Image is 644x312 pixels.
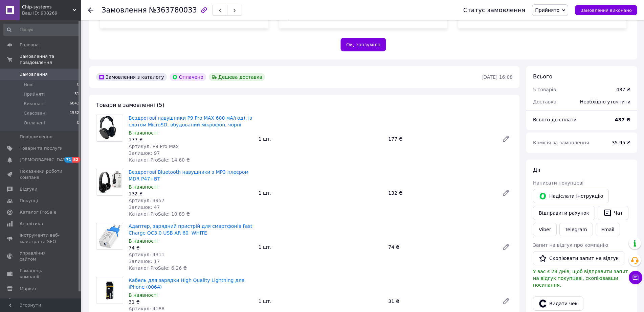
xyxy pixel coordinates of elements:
button: Видати чек [533,296,583,311]
span: Товари та послуги [20,145,63,151]
a: Бездротові навушники P9 Pro MAX 600 мА/год), із слотом MicroSD, вбудований мікрофон, чорні [129,115,252,127]
span: №363780033 [149,6,197,14]
span: В наявності [129,184,158,190]
div: 132 ₴ [385,188,496,198]
span: Каталог ProSale [20,209,56,215]
a: Редагувати [499,186,513,200]
div: 177 ₴ [129,136,253,143]
span: Доставка [533,99,556,104]
span: 71 [64,157,72,163]
span: 0 [77,82,79,88]
span: Замовлення [102,6,147,14]
span: Запит на відгук про компанію [533,242,608,248]
button: Надіслати інструкцію [533,189,609,203]
span: Сhip-systems [22,4,73,10]
span: В наявності [129,238,158,244]
span: Налаштування [20,297,54,303]
span: Прийнято [535,7,559,13]
span: Замовлення та повідомлення [20,53,81,66]
span: Артикул: 4188 [129,306,164,311]
span: 35.95 ₴ [612,140,630,145]
div: Повернутися назад [88,7,93,14]
span: 31 [74,91,79,97]
div: 1 шт. [256,134,386,144]
span: Каталог ProSale: 10.89 ₴ [129,211,190,217]
span: 6843 [70,101,79,107]
span: Комісія за замовлення [533,140,589,145]
a: Редагувати [499,240,513,254]
div: Замовлення з каталогу [96,73,167,81]
div: 1 шт. [256,296,386,306]
button: Ок, зрозуміло [340,38,386,51]
span: Скасовані [24,110,47,116]
div: Оплачено [170,73,206,81]
span: Нові [24,82,34,88]
span: Покупці [20,198,38,204]
div: Ваш ID: 908269 [22,10,81,16]
a: Редагувати [499,132,513,146]
a: Адаптер, зарядний пристрій для смартфонів Fast Charge QC3.0 USB AR 60 WHITE [129,223,252,236]
span: Написати покупцеві [533,180,583,186]
span: Замовлення [20,71,48,77]
div: 31 ₴ [129,298,253,305]
span: 82 [72,157,80,163]
span: Повідомлення [20,134,52,140]
a: Кабель для зарядки High Quality Lightning для iPhone (0064) [129,278,244,290]
span: Артикул: P9 Pro Max [129,144,179,149]
span: У вас є 28 днів, щоб відправити запит на відгук покупцеві, скопіювавши посилання. [533,269,628,288]
div: 177 ₴ [385,134,496,144]
span: Каталог ProSale: 14.60 ₴ [129,157,190,163]
span: Залишок: 47 [129,205,160,210]
div: 132 ₴ [129,190,253,197]
time: [DATE] 16:08 [482,74,513,80]
button: Скопіювати запит на відгук [533,251,624,265]
img: Бездротові Bluetooth навушники з MP3 плеєром MDR P47+BT [96,171,123,193]
div: 31 ₴ [385,296,496,306]
img: Кабель для зарядки High Quality Lightning для iPhone (0064) [97,277,122,304]
div: Статус замовлення [463,7,526,14]
span: Маркет [20,286,37,292]
span: Всього [533,73,552,80]
input: Пошук [3,24,80,36]
button: Замовлення виконано [575,5,637,15]
a: Telegram [559,223,593,236]
img: Адаптер, зарядний пристрій для смартфонів Fast Charge QC3.0 USB AR 60 WHITE [96,223,123,249]
span: Головна [20,42,39,48]
div: 1 шт. [256,188,386,198]
span: Залишок: 97 [129,150,160,156]
span: Всього до сплати [533,117,577,122]
span: 5 товарів [533,87,556,92]
span: 0 [77,120,79,126]
span: Оплачені [24,120,45,126]
img: Бездротові навушники P9 Pro MAX 600 мА/год), із слотом MicroSD, вбудований мікрофон, чорні [97,115,122,141]
span: Відгуки [20,186,37,192]
span: В наявності [129,130,158,136]
span: Артикул: 3957 [129,198,164,203]
span: Залишок: 17 [129,259,160,264]
span: Замовлення виконано [580,8,632,13]
span: Інструменти веб-майстра та SEO [20,232,63,244]
button: Чат [598,206,628,220]
span: Артикул: 4311 [129,252,164,257]
a: Бездротові Bluetooth навушники з MP3 плеєром MDR P47+BT [129,169,248,182]
div: Необхідно уточнити [576,94,635,109]
span: Дії [533,167,540,173]
span: Виконані [24,101,45,107]
span: Прийняті [24,91,45,97]
span: Аналітика [20,221,43,227]
div: 437 ₴ [616,86,630,93]
span: 1552 [70,110,79,116]
span: [DEMOGRAPHIC_DATA] [20,157,70,163]
span: Управління сайтом [20,250,63,262]
div: 74 ₴ [129,244,253,251]
button: Відправити рахунок [533,206,595,220]
a: Viber [533,223,557,236]
span: Гаманець компанії [20,268,63,280]
a: Редагувати [499,294,513,308]
span: Каталог ProSale: 6.26 ₴ [129,265,187,271]
div: 1 шт. [256,242,386,252]
span: Показники роботи компанії [20,168,63,181]
button: Email [596,223,620,236]
button: Чат з покупцем [629,271,642,284]
div: 74 ₴ [385,242,496,252]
